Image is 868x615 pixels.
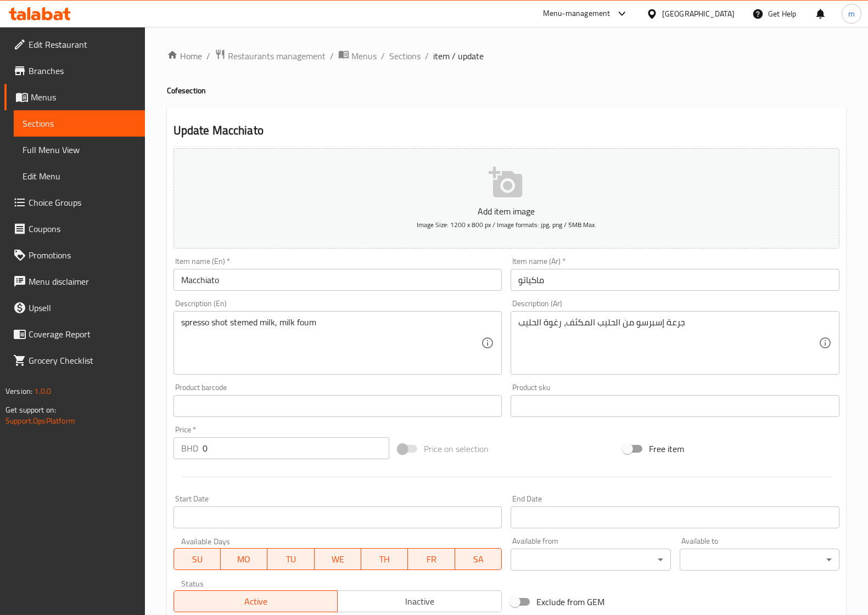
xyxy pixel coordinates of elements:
a: Menu disclaimer [4,268,145,295]
a: Home [167,49,202,63]
a: Promotions [4,242,145,268]
p: BHD [181,442,198,455]
button: FR [408,548,455,570]
nav: breadcrumb [167,49,846,63]
span: Choice Groups [29,196,136,209]
h4: Cofe section [167,85,846,96]
a: Grocery Checklist [4,347,145,374]
button: WE [315,548,361,570]
span: Menus [351,49,377,63]
span: WE [319,551,357,567]
span: Promotions [29,249,136,262]
span: Menus [31,91,136,104]
li: / [425,49,429,63]
span: MO [225,551,263,567]
input: Please enter product barcode [173,395,502,417]
a: Restaurants management [215,49,326,63]
h2: Update Macchiato [173,122,839,139]
button: SU [173,548,221,570]
a: Support.OpsPlatform [5,414,75,428]
div: ​ [511,549,670,571]
a: Edit Restaurant [4,31,145,58]
span: Restaurants management [228,49,326,63]
li: / [206,49,210,63]
input: Enter name En [173,269,502,291]
textarea: جرعة إسبرسو من الحليب المكثف، رغوة الحليب [518,317,819,369]
button: TH [361,548,408,570]
input: Enter name Ar [511,269,839,291]
a: Edit Menu [14,163,145,189]
a: Full Menu View [14,137,145,163]
span: Full Menu View [23,143,136,156]
span: Edit Restaurant [29,38,136,51]
button: MO [221,548,267,570]
a: Menus [4,84,145,110]
span: Branches [29,64,136,77]
input: Please enter price [203,437,390,459]
span: Coverage Report [29,328,136,341]
span: Grocery Checklist [29,354,136,367]
span: Coupons [29,222,136,235]
span: SA [460,551,497,567]
span: TU [272,551,310,567]
span: Active [178,594,334,610]
textarea: spresso shot stemed milk, milk foum [181,317,481,369]
span: TH [366,551,404,567]
a: Menus [338,49,377,63]
button: Inactive [337,590,502,612]
span: Version: [5,384,32,398]
button: TU [267,548,314,570]
a: Coupons [4,216,145,242]
a: Choice Groups [4,189,145,216]
p: Add item image [191,205,822,218]
span: Image Size: 1200 x 800 px / Image formats: jpg, png / 5MB Max. [417,218,596,231]
span: Inactive [342,594,497,610]
span: SU [178,551,216,567]
div: ​ [680,549,839,571]
span: Exclude from GEM [536,595,604,608]
a: Upsell [4,295,145,321]
a: Sections [14,110,145,137]
span: 1.0.0 [34,384,51,398]
a: Sections [389,49,421,63]
input: Please enter product sku [511,395,839,417]
button: SA [455,548,502,570]
span: Upsell [29,301,136,314]
span: m [848,8,855,20]
li: / [381,49,385,63]
button: Add item imageImage Size: 1200 x 800 px / Image formats: jpg, png / 5MB Max. [173,148,839,249]
span: Edit Menu [23,170,136,183]
li: / [330,49,334,63]
a: Branches [4,58,145,84]
span: Free item [649,442,684,455]
a: Coverage Report [4,321,145,347]
span: FR [412,551,450,567]
span: Price on selection [424,442,489,455]
div: [GEOGRAPHIC_DATA] [662,8,735,20]
span: Sections [23,117,136,130]
span: Menu disclaimer [29,275,136,288]
button: Active [173,590,338,612]
div: Menu-management [543,7,611,20]
span: item / update [433,49,484,63]
span: Get support on: [5,403,56,417]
